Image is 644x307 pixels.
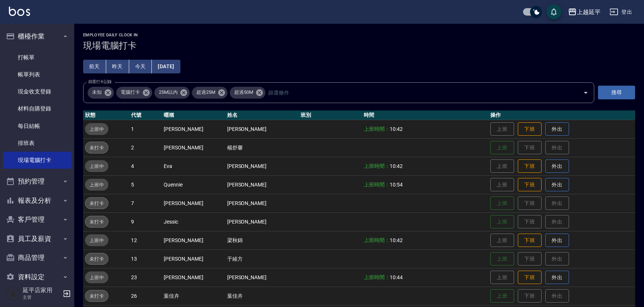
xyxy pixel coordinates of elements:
[6,286,21,301] img: Person
[565,4,604,20] button: 上越延平
[225,175,299,194] td: [PERSON_NAME]
[129,287,162,305] td: 26
[490,289,514,303] button: 上班
[116,89,144,96] span: 電腦打卡
[154,89,182,96] span: 25M以內
[83,33,635,37] h2: Employee Daily Clock In
[390,182,403,188] span: 10:54
[85,274,108,281] span: 上班中
[23,287,61,294] h5: 延平店家用
[364,274,390,280] b: 上班時間：
[154,87,190,99] div: 25M以內
[225,212,299,231] td: [PERSON_NAME]
[390,237,403,243] span: 10:42
[162,157,225,175] td: Eva
[490,141,514,155] button: 上班
[129,175,162,194] td: 5
[192,87,228,99] div: 超過25M
[83,40,635,51] h3: 現場電腦打卡
[364,237,390,243] b: 上班時間：
[518,234,542,247] button: 下班
[3,210,71,229] button: 客戶管理
[85,199,108,207] span: 未打卡
[518,159,542,173] button: 下班
[85,125,108,133] span: 上班中
[129,250,162,268] td: 13
[577,7,601,17] div: 上越延平
[3,27,71,46] button: 櫃檯作業
[364,126,390,132] b: 上班時間：
[162,194,225,212] td: [PERSON_NAME]
[129,120,162,138] td: 1
[192,89,220,96] span: 超過25M
[299,110,362,120] th: 班別
[3,172,71,191] button: 預約管理
[580,87,592,99] button: Open
[230,87,265,99] div: 超過50M
[23,294,61,301] p: 主管
[129,157,162,175] td: 4
[3,135,71,152] a: 排班表
[129,194,162,212] td: 7
[545,234,569,247] button: 外出
[3,229,71,248] button: 員工及薪資
[162,175,225,194] td: Quennie
[162,231,225,250] td: [PERSON_NAME]
[390,163,403,169] span: 10:42
[3,152,71,169] a: 現場電腦打卡
[390,126,403,132] span: 10:42
[545,271,569,284] button: 外出
[3,191,71,210] button: 報表及分析
[162,268,225,287] td: [PERSON_NAME]
[607,5,635,19] button: 登出
[129,212,162,231] td: 9
[488,110,635,120] th: 操作
[85,292,108,300] span: 未打卡
[3,248,71,267] button: 商品管理
[364,182,390,188] b: 上班時間：
[518,271,542,284] button: 下班
[225,138,299,157] td: 楊舒馨
[518,122,542,136] button: 下班
[152,60,180,73] button: [DATE]
[162,250,225,268] td: [PERSON_NAME]
[546,4,561,19] button: save
[85,144,108,152] span: 未打卡
[85,162,108,170] span: 上班中
[225,287,299,305] td: 葉佳卉
[162,287,225,305] td: 葉佳卉
[267,86,570,99] input: 篩選條件
[3,83,71,100] a: 現金收支登錄
[362,110,488,120] th: 時間
[162,212,225,231] td: Jessic
[85,237,108,244] span: 上班中
[85,255,108,263] span: 未打卡
[129,231,162,250] td: 12
[545,159,569,173] button: 外出
[598,86,635,99] button: 搜尋
[162,138,225,157] td: [PERSON_NAME]
[390,274,403,280] span: 10:44
[162,110,225,120] th: 暱稱
[83,60,106,73] button: 前天
[490,215,514,229] button: 上班
[88,87,114,99] div: 未知
[3,66,71,83] a: 帳單列表
[545,178,569,192] button: 外出
[88,79,112,85] label: 篩選打卡記錄
[225,231,299,250] td: 梁秋錦
[225,250,299,268] td: 于綾方
[518,178,542,192] button: 下班
[85,218,108,226] span: 未打卡
[3,267,71,287] button: 資料設定
[230,89,258,96] span: 超過50M
[129,60,152,73] button: 今天
[106,60,129,73] button: 昨天
[490,197,514,210] button: 上班
[225,157,299,175] td: [PERSON_NAME]
[225,120,299,138] td: [PERSON_NAME]
[9,7,30,16] img: Logo
[85,181,108,189] span: 上班中
[225,110,299,120] th: 姓名
[225,194,299,212] td: [PERSON_NAME]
